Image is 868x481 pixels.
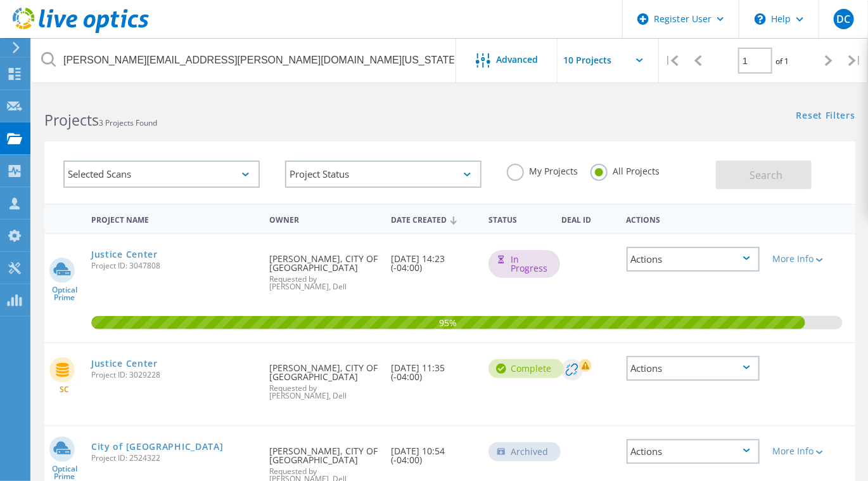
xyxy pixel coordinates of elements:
[385,343,483,394] div: [DATE] 11:35 (-04:00)
[555,207,620,230] div: Deal Id
[627,247,760,272] div: Actions
[385,234,483,285] div: [DATE] 14:23 (-04:00)
[264,343,385,412] div: [PERSON_NAME], CITY OF [GEOGRAPHIC_DATA]
[488,442,561,461] div: Archived
[488,359,564,378] div: Complete
[659,38,685,83] div: |
[99,117,157,128] span: 3 Projects Found
[44,286,85,301] span: Optical Prime
[32,38,457,82] input: Search projects by name, owner, ID, company, etc
[44,110,99,130] b: Projects
[497,55,539,64] span: Advanced
[842,38,868,83] div: |
[482,207,555,230] div: Status
[85,207,264,230] div: Project Name
[91,454,257,462] span: Project ID: 2524322
[755,13,766,25] svg: \n
[285,161,482,188] div: Project Status
[590,164,660,176] label: All Projects
[91,359,158,368] a: Justice Center
[772,447,824,456] div: More Info
[750,168,782,182] span: Search
[91,442,224,451] a: City of [GEOGRAPHIC_DATA]
[270,275,379,291] span: Requested by [PERSON_NAME], Dell
[385,207,483,231] div: Date Created
[620,207,766,230] div: Actions
[796,111,855,122] a: Reset Filters
[627,439,760,464] div: Actions
[44,465,85,480] span: Optical Prime
[63,161,260,188] div: Selected Scans
[775,56,789,67] span: of 1
[264,207,385,230] div: Owner
[60,386,70,393] span: SC
[91,371,257,379] span: Project ID: 3029228
[507,164,578,176] label: My Projects
[772,254,824,263] div: More Info
[13,27,149,36] a: Live Optics Dashboard
[91,250,158,259] a: Justice Center
[91,262,257,270] span: Project ID: 3047808
[627,356,760,381] div: Actions
[91,316,805,327] span: 95%
[716,161,812,189] button: Search
[836,14,850,24] span: DC
[488,250,560,278] div: In Progress
[385,426,483,477] div: [DATE] 10:54 (-04:00)
[270,385,379,400] span: Requested by [PERSON_NAME], Dell
[264,234,385,303] div: [PERSON_NAME], CITY OF [GEOGRAPHIC_DATA]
